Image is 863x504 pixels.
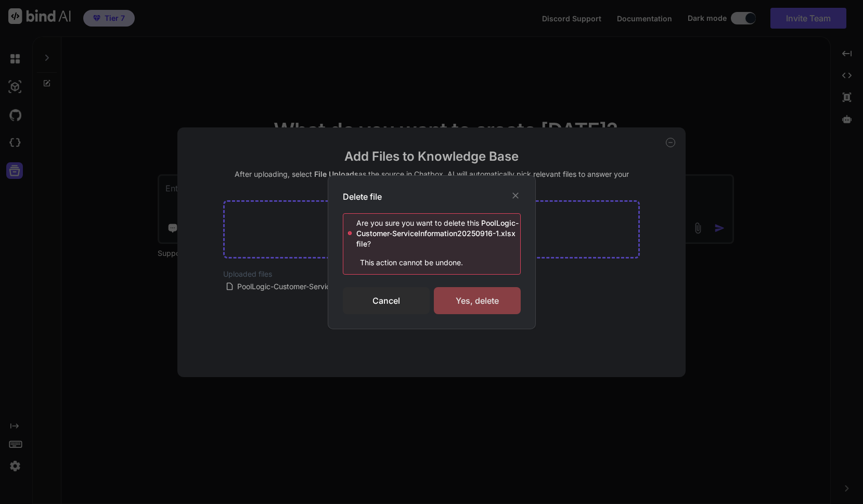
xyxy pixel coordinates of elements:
span: PoolLogic-Customer-ServiceInformation20250916-1.xlsx file [356,218,519,248]
p: This action cannot be undone. [347,257,520,268]
div: Cancel [343,287,430,314]
h3: Delete file [343,190,382,203]
div: Are you sure you want to delete this ? [356,218,520,249]
div: Yes, delete [434,287,521,314]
